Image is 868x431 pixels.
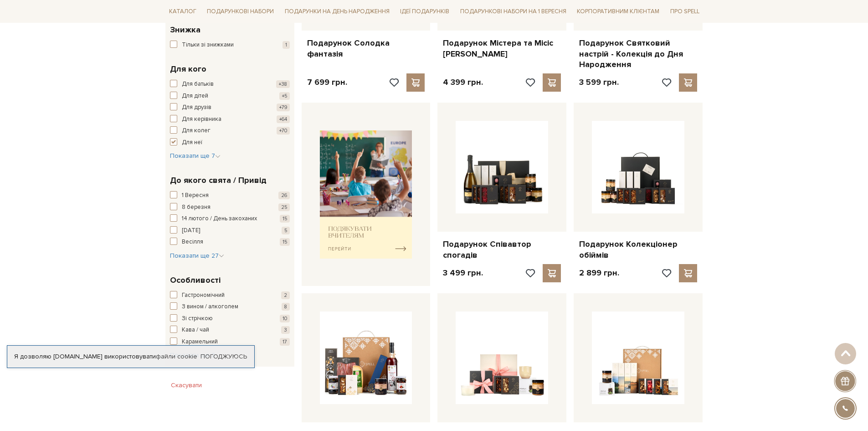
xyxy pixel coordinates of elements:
[182,326,209,335] span: Кава / чай
[182,203,211,212] span: 8 березня
[282,303,290,311] span: 8
[457,4,570,19] a: Подарункові набори на 1 Вересня
[182,214,257,223] span: 14 лютого / День закоханих
[281,5,393,19] a: Подарунки на День народження
[443,38,561,59] a: Подарунок Містера та Місіс [PERSON_NAME]
[200,353,247,361] a: Погоджуюсь
[170,203,290,212] button: 8 березня 25
[280,238,290,246] span: 15
[182,302,238,312] span: З вином / алкоголем
[307,38,425,59] a: Подарунок Солодка фантазія
[170,302,290,312] button: З вином / алкоголем 8
[307,77,347,88] p: 7 699 грн.
[170,41,290,50] button: Тільки зі знижками 1
[579,77,619,88] p: 3 599 грн.
[280,338,290,346] span: 17
[170,274,221,286] span: Особливості
[156,353,197,360] a: файли cookie
[278,192,290,199] span: 26
[182,115,221,124] span: Для керівника
[182,103,211,112] span: Для друзів
[282,41,290,49] span: 1
[277,104,290,111] span: +79
[279,92,290,100] span: +5
[579,38,697,70] a: Подарунок Святковий настрій - Колекція до Дня Народження
[182,238,203,247] span: Весілля
[320,130,412,259] img: banner
[443,239,561,260] a: Подарунок Співавтор спогадів
[170,138,290,147] button: Для неї
[170,24,200,36] span: Знижка
[280,215,290,223] span: 15
[170,126,290,135] button: Для колег +70
[203,5,277,19] a: Подарункові набори
[170,92,290,101] button: Для дітей +5
[170,326,290,335] button: Кава / чай 3
[182,41,234,50] span: Тільки зі знижками
[170,238,290,247] button: Весілля 15
[443,268,483,278] p: 3 499 грн.
[277,127,290,135] span: +70
[170,251,224,260] button: Показати ще 27
[182,92,208,101] span: Для дітей
[396,5,453,19] a: Ідеї подарунків
[170,291,290,300] button: Гастрономічний 2
[170,191,290,200] button: 1 Вересня 26
[182,291,225,300] span: Гастрономічний
[7,353,254,361] div: Я дозволяю [DOMAIN_NAME] використовувати
[182,314,213,323] span: Зі стрічкою
[280,315,290,322] span: 10
[182,338,218,347] span: Карамельний
[182,126,211,135] span: Для колег
[277,115,290,123] span: +64
[165,378,207,393] button: Скасувати
[170,63,206,75] span: Для кого
[276,80,290,88] span: +38
[579,268,619,278] p: 2 899 грн.
[165,5,200,19] a: Каталог
[667,5,703,19] a: Про Spell
[579,239,697,260] a: Подарунок Колекціонер обіймів
[170,338,290,347] button: Карамельний 17
[170,174,267,187] span: До якого свята / Привід
[282,227,290,234] span: 5
[170,103,290,112] button: Для друзів +79
[443,77,483,88] p: 4 399 грн.
[170,226,290,235] button: [DATE] 5
[170,314,290,323] button: Зі стрічкою 10
[182,80,214,89] span: Для батьків
[170,252,224,260] span: Показати ще 27
[182,226,200,235] span: [DATE]
[170,151,221,161] button: Показати ще 7
[573,4,663,19] a: Корпоративним клієнтам
[170,152,221,160] span: Показати ще 7
[170,214,290,223] button: 14 лютого / День закоханих 15
[170,80,290,89] button: Для батьків +38
[278,203,290,211] span: 25
[170,115,290,124] button: Для керівника +64
[281,291,290,299] span: 2
[182,191,209,200] span: 1 Вересня
[182,138,202,147] span: Для неї
[281,326,290,334] span: 3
